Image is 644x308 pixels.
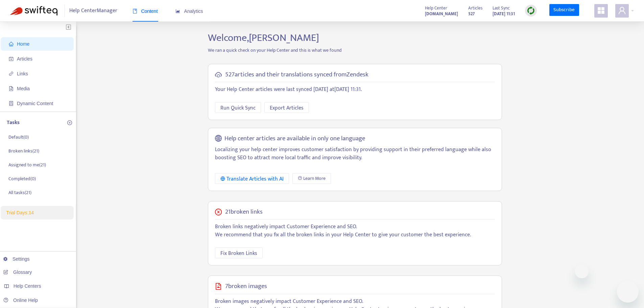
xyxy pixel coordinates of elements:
h5: 21 broken links [225,208,263,216]
a: Subscribe [549,4,579,16]
button: Run Quick Sync [215,102,261,113]
h5: 7 broken images [225,283,267,290]
span: account-book [9,56,14,61]
span: Content [133,8,158,14]
span: plus-circle [67,120,72,125]
span: home [9,42,14,46]
span: container [9,101,14,106]
span: area-chart [175,9,180,14]
button: Export Articles [264,102,309,113]
span: Run Quick Sync [220,104,256,112]
p: We ran a quick check on your Help Center and this is what we found [203,47,507,54]
span: book [133,9,137,14]
span: Last Sync [493,4,510,12]
div: Translate Articles with AI [220,175,284,183]
span: user [618,6,626,15]
span: file-image [9,86,14,91]
p: Broken links negatively impact Customer Experience and SEO. We recommend that you fix all the bro... [215,223,495,239]
span: appstore [597,6,605,15]
p: Assigned to me ( 21 ) [8,161,46,168]
a: Learn More [292,173,331,184]
span: global [215,135,222,143]
span: Links [17,71,28,76]
img: Swifteq [10,6,57,16]
span: Analytics [175,8,203,14]
a: Online Help [3,298,38,303]
span: Help Center Manager [69,4,117,17]
button: Fix Broken Links [215,247,263,258]
span: file-image [215,283,222,290]
a: Settings [3,256,30,262]
span: link [9,71,14,76]
strong: 527 [468,10,475,18]
p: Your Help Center articles were last synced [DATE] at [DATE] 11:31 . [215,86,495,94]
span: Dynamic Content [17,101,53,106]
span: Learn More [303,175,326,182]
p: All tasks ( 21 ) [8,189,31,196]
p: Completed ( 0 ) [8,175,36,182]
p: Localizing your help center improves customer satisfaction by providing support in their preferre... [215,146,495,162]
span: Help Centers [14,283,41,289]
span: Export Articles [270,104,304,112]
span: Articles [468,4,482,12]
strong: [DATE] 11:31 [493,10,515,18]
a: Glossary [3,269,32,275]
iframe: Button to launch messaging window [617,281,639,303]
img: sync.dc5367851b00ba804db3.png [527,6,535,15]
span: close-circle [215,209,222,215]
p: Tasks [7,119,20,127]
span: Media [17,86,30,91]
span: Articles [17,56,32,62]
h5: 527 articles and their translations synced from Zendesk [225,71,368,79]
h5: Help center articles are available in only one language [224,135,365,143]
span: Trial Days: 14 [6,210,34,215]
p: Default ( 0 ) [8,134,29,141]
span: Fix Broken Links [220,249,257,258]
iframe: Close message [575,265,589,278]
span: Home [17,41,29,47]
span: Help Center [425,4,447,12]
button: Translate Articles with AI [215,173,289,184]
a: [DOMAIN_NAME] [425,10,458,18]
span: cloud-sync [215,71,222,78]
span: Welcome, [PERSON_NAME] [208,29,319,46]
p: Broken links ( 21 ) [8,147,39,155]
